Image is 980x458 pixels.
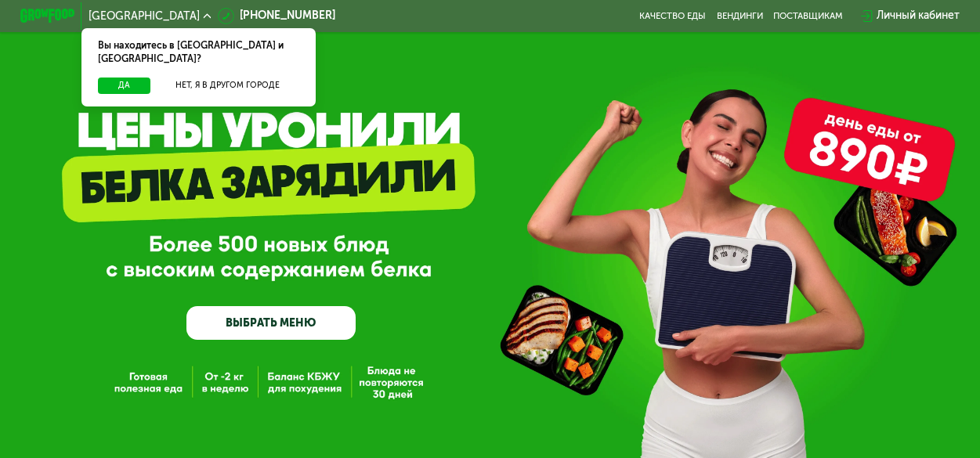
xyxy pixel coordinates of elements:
[81,28,316,78] div: Вы находитесь в [GEOGRAPHIC_DATA] и [GEOGRAPHIC_DATA]?
[156,78,299,94] button: Нет, я в другом городе
[89,11,200,22] span: [GEOGRAPHIC_DATA]
[877,8,960,24] div: Личный кабинет
[717,11,763,22] a: Вендинги
[98,78,150,94] button: Да
[639,11,706,22] a: Качество еды
[186,306,356,340] a: ВЫБРАТЬ МЕНЮ
[773,11,843,22] div: поставщикам
[218,8,335,24] a: [PHONE_NUMBER]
